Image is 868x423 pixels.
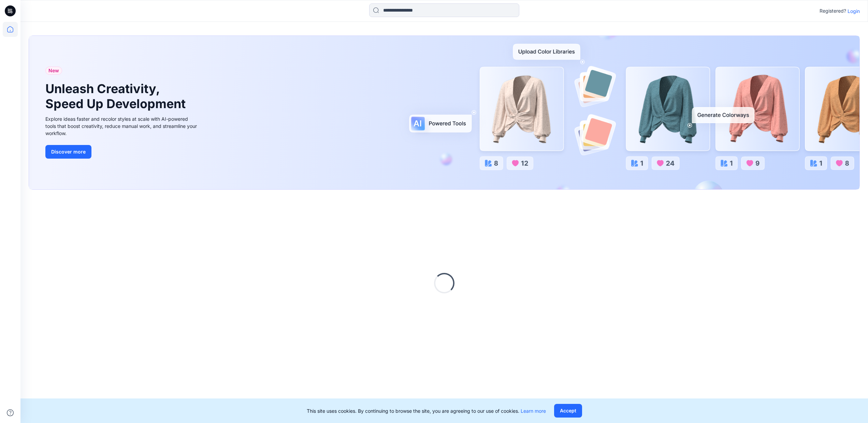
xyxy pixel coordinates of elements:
[45,115,199,137] div: Explore ideas faster and recolor styles at scale with AI-powered tools that boost creativity, red...
[521,408,546,414] a: Learn more
[45,145,199,159] a: Discover more
[45,82,189,111] h1: Unleash Creativity, Speed Up Development
[307,407,546,414] p: This site uses cookies. By continuing to browse the site, you are agreeing to our use of cookies.
[554,404,582,418] button: Accept
[848,8,860,15] p: Login
[820,7,846,15] p: Registered?
[48,67,59,75] span: New
[45,145,91,159] button: Discover more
